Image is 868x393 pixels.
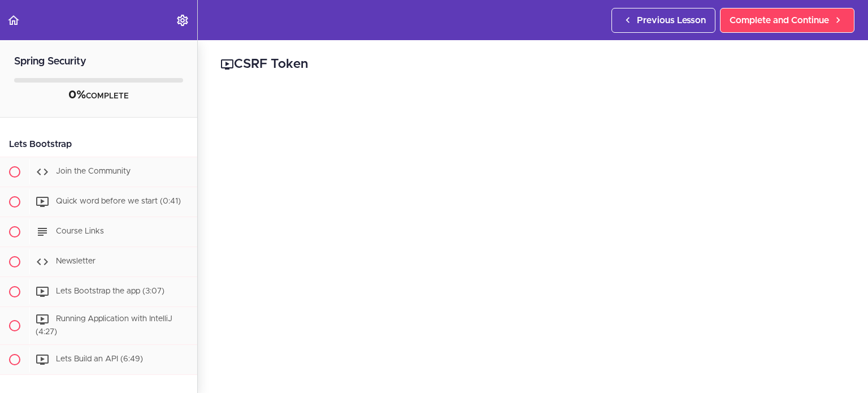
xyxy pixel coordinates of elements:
span: Complete and Continue [730,14,829,27]
a: Complete and Continue [720,8,854,33]
h2: CSRF Token [220,55,845,74]
span: Quick word before we start (0:41) [56,197,181,205]
span: Course Links [56,227,104,235]
span: Join the Community [56,167,131,175]
span: Lets Build an API (6:49) [56,355,143,363]
span: Running Application with IntelliJ (4:27) [36,315,172,336]
a: Previous Lesson [611,8,715,33]
svg: Back to course curriculum [7,14,20,27]
span: Lets Bootstrap the app (3:07) [56,287,164,295]
div: COMPLETE [14,88,183,103]
span: Previous Lesson [637,14,706,27]
span: 0% [68,89,86,101]
svg: Settings Menu [176,14,189,27]
span: Newsletter [56,257,96,265]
